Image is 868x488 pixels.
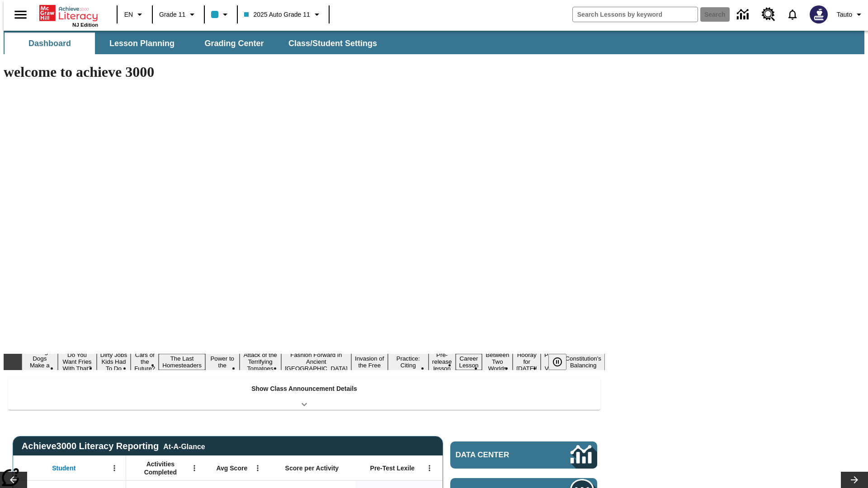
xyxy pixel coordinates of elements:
div: At-A-Glance [163,441,205,451]
span: Data Center [456,450,540,460]
h1: welcome to achieve 3000 [4,64,605,80]
input: search field [573,7,698,22]
button: Open Menu [188,461,201,475]
span: 2025 Auto Grade 11 [244,10,310,19]
button: Slide 8 Fashion Forward in Ancient Rome [281,350,351,373]
button: Lesson carousel, Next [841,472,868,488]
span: Pre-Test Lexile [370,464,415,472]
button: Lesson Planning [97,33,187,54]
button: Slide 13 Between Two Worlds [482,350,513,373]
button: Open side menu [7,1,34,28]
button: Dashboard [5,33,95,54]
button: Slide 1 Diving Dogs Make a Splash [22,347,58,377]
span: Tauto [837,10,852,19]
span: Score per Activity [285,464,339,472]
span: Student [52,464,75,472]
a: Home [39,4,98,22]
button: Open Menu [108,461,121,475]
button: Slide 10 Mixed Practice: Citing Evidence [388,347,429,377]
button: Grade: Grade 11, Select a grade [156,6,201,23]
span: Activities Completed [131,460,190,476]
button: Slide 4 Cars of the Future? [131,350,159,373]
button: Slide 5 The Last Homesteaders [159,354,205,370]
div: Home [39,3,98,28]
button: Open Menu [251,461,264,475]
button: Slide 16 The Constitution's Balancing Act [561,347,605,377]
button: Slide 2 Do You Want Fries With That? [58,350,97,373]
button: Class: 2025 Auto Grade 11, Select your class [241,6,325,23]
span: Class/Student Settings [288,38,377,49]
button: Slide 3 Dirty Jobs Kids Had To Do [97,350,131,373]
button: Slide 6 Solar Power to the People [205,347,240,377]
button: Open Menu [423,461,436,475]
a: Notifications [781,3,804,26]
button: Slide 7 Attack of the Terrifying Tomatoes [240,350,281,373]
div: SubNavbar [4,31,864,54]
span: Achieve3000 Literacy Reporting [22,441,205,451]
button: Class color is light blue. Change class color [208,6,234,23]
span: Grading Center [204,38,264,49]
span: Avg Score [216,464,247,472]
a: Resource Center, Will open in new tab [756,2,781,27]
span: NJ Edition [72,22,98,28]
button: Slide 15 Point of View [541,350,561,373]
span: Dashboard [28,38,71,49]
a: Data Center [731,2,756,27]
button: Profile/Settings [833,6,868,23]
button: Slide 11 Pre-release lesson [429,350,456,373]
span: Lesson Planning [109,38,175,49]
button: Pause [548,354,566,370]
button: Slide 14 Hooray for Constitution Day! [513,350,541,373]
button: Select a new avatar [804,3,833,26]
button: Language: EN, Select a language [120,6,149,23]
div: SubNavbar [4,33,385,54]
button: Slide 12 Career Lesson [456,354,482,370]
p: Show Class Announcement Details [251,384,357,394]
div: Pause [548,354,576,370]
button: Grading Center [189,33,279,54]
button: Class/Student Settings [281,33,384,54]
div: Show Class Announcement Details [8,379,600,410]
a: Data Center [450,441,597,469]
img: Avatar [810,5,828,23]
span: EN [124,10,133,19]
span: Grade 11 [159,10,185,19]
button: Slide 9 The Invasion of the Free CD [351,347,388,377]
